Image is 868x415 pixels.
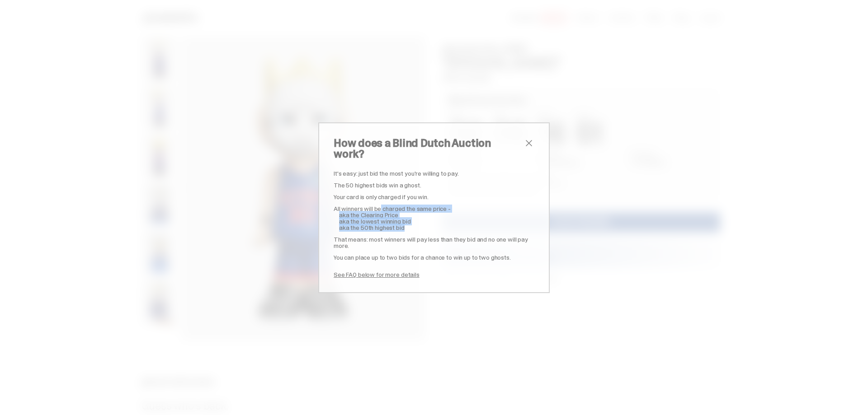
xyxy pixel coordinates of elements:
p: All winners will be charged the same price - [334,205,534,212]
p: You can place up to two bids for a chance to win up to two ghosts. [334,254,534,261]
span: aka the Clearing Price [339,211,398,219]
p: The 50 highest bids win a ghost. [334,182,534,188]
a: See FAQ below for more details [334,270,420,279]
p: That means: most winners will pay less than they bid and no one will pay more. [334,236,534,249]
span: aka the lowest winning bid [339,217,410,225]
button: close [524,138,534,149]
p: It's easy: just bid the most you're willing to pay. [334,170,534,177]
h2: How does a Blind Dutch Auction work? [334,138,524,159]
p: Your card is only charged if you win. [334,194,534,200]
span: aka the 50th highest bid [339,224,405,232]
